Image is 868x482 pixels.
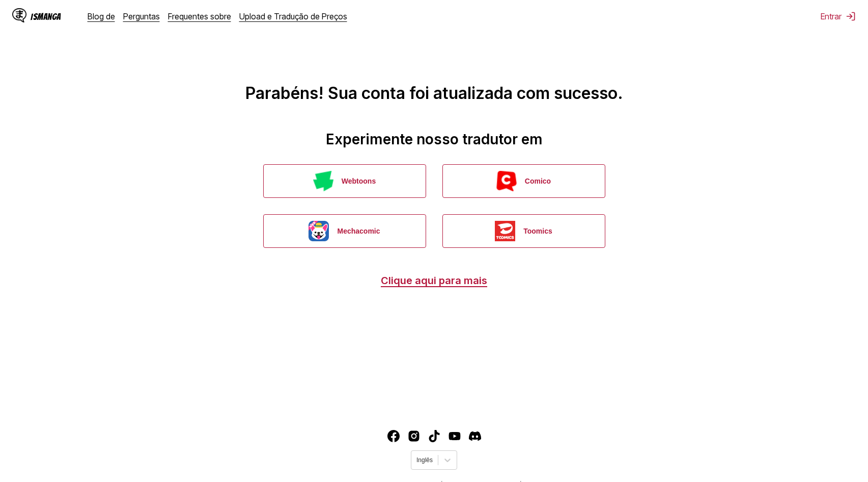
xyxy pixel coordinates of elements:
[525,177,551,185] font: Comico
[309,221,329,241] img: Mechacomic
[416,456,418,464] input: Selecione o idioma
[523,227,552,235] font: Toomics
[408,430,420,442] img: Instagram IsManga
[263,214,426,248] button: Mechacomic
[469,430,481,442] img: IsManga Discord
[428,430,440,442] img: IsManga TikTok
[387,430,400,442] img: IsManga Facebook
[123,11,160,21] a: Perguntas
[442,164,605,198] button: Comico
[428,430,440,442] a: TikTok
[821,11,842,21] font: Entrar
[239,11,347,21] a: Upload e Tradução de Preços
[245,83,623,103] font: Parabéns! Sua conta foi atualizada com sucesso.
[12,8,79,24] a: Logotipo IsMangaIsManga
[337,227,380,235] font: Mechacomic
[88,11,115,21] a: Blog de
[263,164,426,198] button: Webtoons
[326,131,543,148] font: Experimente nosso tradutor em
[313,171,333,191] img: Webtoons
[449,430,461,442] a: YouTube
[168,11,231,21] a: Frequentes sobre
[12,8,26,22] img: Logotipo IsManga
[495,221,515,241] img: Toomics
[846,11,856,21] img: sair
[442,214,605,248] button: Toomics
[469,430,481,442] a: Discórdia
[496,171,517,191] img: Comico
[387,430,400,442] a: Facebook
[31,12,61,21] font: IsManga
[449,430,461,442] img: IsManga YouTube
[342,177,376,185] font: Webtoons
[381,274,487,287] a: Clique aqui para mais
[821,11,856,21] button: Entrar
[408,430,420,442] a: Instagram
